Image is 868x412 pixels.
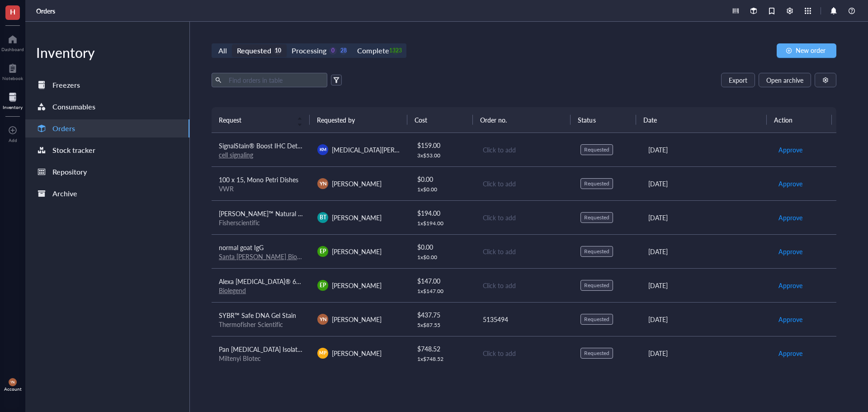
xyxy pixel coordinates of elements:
[636,107,767,133] th: Date
[475,234,573,268] td: Click to add
[332,247,382,256] span: [PERSON_NAME]
[219,185,303,193] div: VWR
[475,268,573,302] td: Click to add
[9,137,17,143] div: Add
[417,208,468,218] div: $ 194.00
[320,146,326,152] span: KM
[1,47,24,52] div: Dashboard
[417,254,468,261] div: 1 x $ 0.00
[778,312,803,327] button: Approve
[52,144,95,156] div: Stock tracker
[10,380,15,384] span: YN
[417,174,468,184] div: $ 0.00
[584,316,609,323] div: Requested
[483,145,566,155] div: Click to add
[778,348,802,358] span: Approve
[219,218,303,227] div: Fisherscientific
[778,210,803,225] button: Approve
[584,350,609,357] div: Requested
[237,44,271,57] div: Requested
[274,47,282,55] div: 10
[778,246,802,256] span: Approve
[475,302,573,336] td: 5135494
[320,247,326,256] span: EP
[417,355,468,363] div: 1 x $ 748.52
[329,47,337,55] div: 0
[759,73,811,87] button: Open archive
[3,90,23,110] a: Inventory
[584,146,609,153] div: Requested
[648,280,764,290] div: [DATE]
[219,345,316,354] span: Pan [MEDICAL_DATA] Isolation Kit
[219,286,246,295] a: Biolegend
[483,246,566,256] div: Click to add
[25,119,189,137] a: Orders
[475,336,573,370] td: Click to add
[777,43,836,58] button: New order
[219,277,411,286] span: Alexa [MEDICAL_DATA]® 647 anti-mouse CD182 (CXCR2) Antibody
[584,248,609,255] div: Requested
[25,163,189,181] a: Repository
[483,348,566,358] div: Click to add
[417,310,468,320] div: $ 437.75
[483,314,566,324] div: 5135494
[473,107,571,133] th: Order no.
[417,152,468,159] div: 3 x $ 53.00
[778,142,803,157] button: Approve
[52,79,80,91] div: Freezers
[729,76,747,84] span: Export
[778,346,803,360] button: Approve
[320,281,326,289] span: EP
[648,145,764,155] div: [DATE]
[778,213,802,223] span: Approve
[417,276,468,286] div: $ 147.00
[417,322,468,329] div: 5 x $ 87.55
[3,104,23,110] div: Inventory
[10,6,15,17] span: H
[332,349,382,358] span: [PERSON_NAME]
[778,179,802,189] span: Approve
[483,280,566,290] div: Click to add
[571,107,636,133] th: Status
[475,200,573,234] td: Click to add
[417,344,468,354] div: $ 748.52
[584,282,609,289] div: Requested
[320,213,326,222] span: BT
[219,175,298,184] span: 100 x 15, Mono Petri Dishes
[417,220,468,227] div: 1 x $ 194.00
[212,107,310,133] th: Request
[319,180,326,187] span: YN
[25,141,189,159] a: Stock tracker
[319,315,326,323] span: YN
[475,166,573,200] td: Click to add
[25,185,189,203] a: Archive
[648,179,764,189] div: [DATE]
[417,288,468,295] div: 1 x $ 147.00
[483,213,566,223] div: Click to add
[25,76,189,94] a: Freezers
[778,244,803,259] button: Approve
[584,180,609,187] div: Requested
[475,133,573,167] td: Click to add
[648,246,764,256] div: [DATE]
[417,242,468,252] div: $ 0.00
[219,141,378,150] span: SignalStain® Boost IHC Detection Reagent (HRP, Rabbit)
[648,213,764,223] div: [DATE]
[778,314,802,324] span: Approve
[332,315,382,324] span: [PERSON_NAME]
[778,176,803,191] button: Approve
[219,252,328,261] a: Santa [PERSON_NAME] Biotechnology
[778,278,803,293] button: Approve
[332,213,382,222] span: [PERSON_NAME]
[219,115,292,125] span: Request
[340,47,347,55] div: 28
[2,76,23,81] div: Notebook
[36,7,57,15] a: Orders
[1,32,24,52] a: Dashboard
[219,150,253,159] a: cell signaling
[392,47,400,55] div: 1323
[4,386,22,392] div: Account
[219,243,264,252] span: normal goat IgG
[767,107,832,133] th: Action
[332,281,382,290] span: [PERSON_NAME]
